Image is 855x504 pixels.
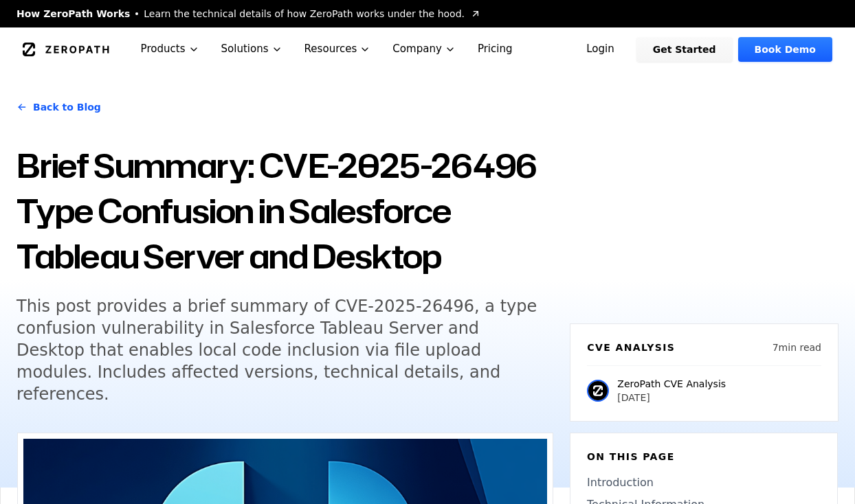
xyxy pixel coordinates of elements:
[773,341,821,354] p: 7 min read
[617,377,726,391] p: ZeroPath CVE Analysis
[16,295,544,405] h5: This post provides a brief summary of CVE-2025-26496, a type confusion vulnerability in Salesforc...
[16,7,130,21] span: How ZeroPath Works
[587,341,675,354] h6: CVE Analysis
[587,380,609,402] img: ZeroPath CVE Analysis
[144,7,465,21] span: Learn the technical details of how ZeroPath works under the hood.
[467,27,524,71] a: Pricing
[587,474,821,491] a: Introduction
[381,27,467,71] button: Company
[636,37,733,62] a: Get Started
[738,37,832,62] a: Book Demo
[16,143,553,279] h1: Brief Summary: CVE-2025-26496 Type Confusion in Salesforce Tableau Server and Desktop
[16,88,101,126] a: Back to Blog
[293,27,382,71] button: Resources
[16,7,481,21] a: How ZeroPath WorksLearn the technical details of how ZeroPath works under the hood.
[130,27,210,71] button: Products
[617,391,726,404] p: [DATE]
[570,37,631,62] a: Login
[587,450,821,463] h6: On this page
[210,27,293,71] button: Solutions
